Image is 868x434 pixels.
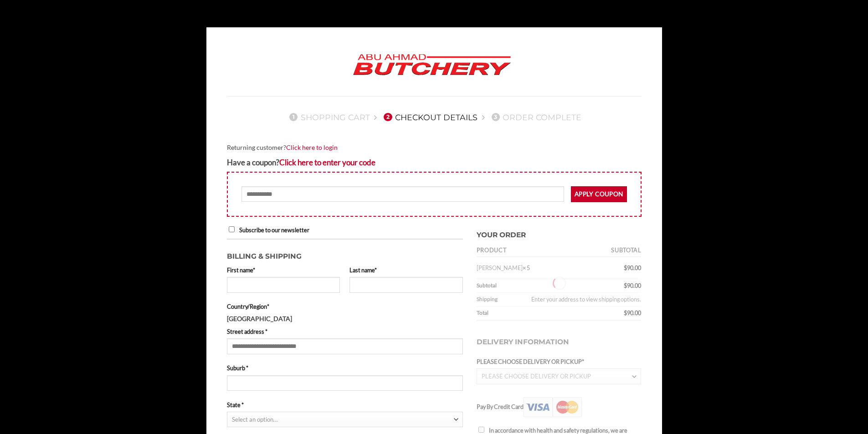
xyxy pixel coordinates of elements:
[345,48,519,82] img: Abu Ahmad Butchery
[227,327,463,336] label: Street address
[381,112,478,122] a: 2Checkout details
[289,113,298,121] span: 1
[239,226,309,234] span: Subscribe to our newsletter
[227,266,340,275] label: First name
[349,266,463,275] label: Last name
[482,373,591,380] span: PLEASE CHOOSE DELIVERY OR PICKUP
[279,158,375,167] a: Enter your coupon code
[227,363,463,373] label: Suburb
[232,416,277,423] span: Select an option…
[477,225,642,241] h3: Your order
[287,112,370,122] a: 1Shopping Cart
[477,327,642,357] h3: Delivery Information
[227,400,463,409] label: State
[227,143,642,153] div: Returning customer?
[227,412,463,427] span: State
[477,357,642,366] label: PLEASE CHOOSE DELIVERY OR PICKUP
[227,315,292,322] strong: [GEOGRAPHIC_DATA]
[227,246,463,262] h3: Billing & Shipping
[384,113,392,121] span: 2
[571,186,627,202] button: Apply coupon
[227,105,642,129] nav: Checkout steps
[229,226,235,232] input: Subscribe to our newsletter
[227,302,463,311] label: Country/Region
[227,156,642,168] div: Have a coupon?
[286,143,338,151] a: Click here to login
